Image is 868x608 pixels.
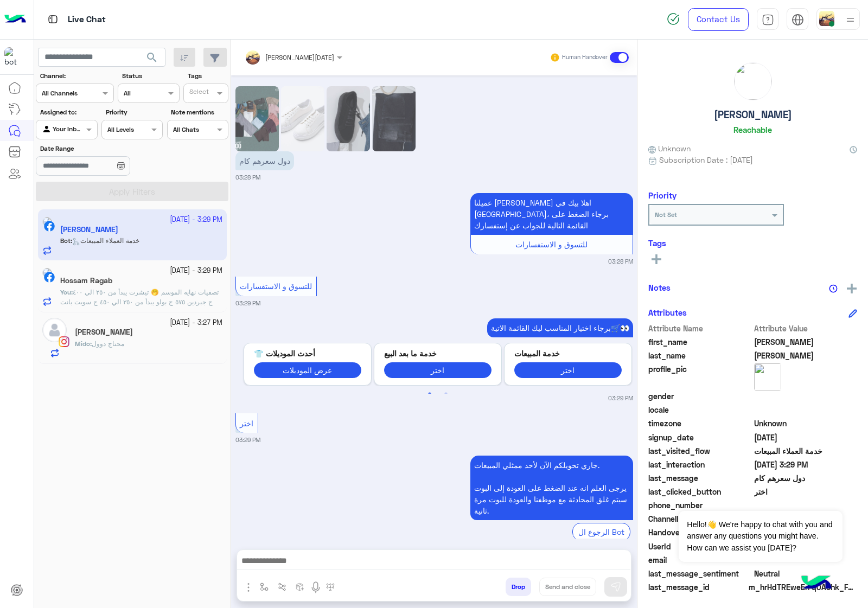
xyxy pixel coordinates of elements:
[754,568,858,579] span: 0
[281,86,324,151] img: Image
[754,432,858,443] span: 2024-09-15T09:08:45.776Z
[648,568,752,579] span: last_message_sentiment
[608,394,633,402] small: 03:29 PM
[797,565,835,603] img: hulul-logo.png
[754,363,781,391] img: picture
[122,71,178,81] label: Status
[847,284,857,293] img: add
[754,336,858,348] span: Mahmoud
[648,432,752,443] span: signup_date
[754,323,858,334] span: Attribute Value
[92,340,124,348] span: محتاج دوول
[754,472,858,484] span: دول سعرهم كام
[60,276,112,285] h5: Hossam Ragab
[679,511,842,562] span: Hello!👋 We're happy to chat with you and answer any questions you might have. How can we assist y...
[487,318,633,337] p: 1/10/2025, 3:29 PM
[648,238,857,248] h6: Tags
[235,436,260,444] small: 03:29 PM
[470,456,633,520] p: 1/10/2025, 3:29 PM
[733,125,772,135] h6: Reachable
[688,8,749,31] a: Contact Us
[441,388,451,399] button: 2 of 2
[648,513,752,524] span: ChannelId
[256,578,273,596] button: select flow
[254,362,361,378] button: عرض الموديلات
[170,266,222,276] small: [DATE] - 3:29 PM
[648,404,752,415] span: locale
[648,445,752,457] span: last_visited_flow
[46,12,60,26] img: tab
[648,143,691,154] span: Unknown
[106,107,162,117] label: Priority
[754,391,858,402] span: null
[648,336,752,348] span: first_name
[145,51,158,64] span: search
[829,284,838,293] img: notes
[572,523,630,541] div: الرجوع ال Bot
[326,583,335,592] img: make a call
[754,445,858,457] span: خدمة العملاء المبيعات
[235,151,294,170] p: 1/10/2025, 3:28 PM
[648,391,752,402] span: gender
[539,578,596,596] button: Send and close
[240,281,312,291] span: للتسوق و الاستفسارات
[792,14,804,26] img: tab
[60,288,73,296] b: :
[648,323,752,334] span: Attribute Name
[170,318,222,328] small: [DATE] - 3:27 PM
[648,283,671,292] h6: Notes
[75,340,90,348] span: Mido
[648,363,752,388] span: profile_pic
[44,272,55,283] img: Facebook
[273,578,291,596] button: Trigger scenario
[4,8,26,31] img: Logo
[291,578,309,596] button: create order
[40,107,96,117] label: Assigned to:
[514,362,622,378] button: اختر
[171,107,227,117] label: Note mentions
[470,193,633,235] p: 1/10/2025, 3:28 PM
[309,581,322,594] img: send voice note
[648,459,752,470] span: last_interaction
[235,86,279,151] img: Image
[754,418,858,429] span: Unknown
[75,328,133,337] h5: Mido Said
[40,71,113,81] label: Channel:
[240,419,253,428] span: اختر
[754,459,858,470] span: 2025-10-01T12:29:23.171Z
[667,12,680,25] img: spinner
[235,173,260,182] small: 03:28 PM
[844,13,857,27] img: profile
[648,308,687,317] h6: Attributes
[648,541,752,552] span: UserId
[762,14,774,26] img: tab
[562,53,608,62] small: Human Handover
[514,348,622,359] p: خدمة المبيعات
[648,486,752,497] span: last_clicked_button
[648,581,746,593] span: last_message_id
[754,350,858,361] span: Mohamed
[648,418,752,429] span: timezone
[714,108,792,121] h5: [PERSON_NAME]
[757,8,778,31] a: tab
[648,472,752,484] span: last_message
[42,318,67,342] img: defaultAdmin.png
[515,240,588,249] span: للتسوق و الاستفسارات
[68,12,106,27] p: Live Chat
[659,154,753,165] span: Subscription Date : [DATE]
[260,583,269,591] img: select flow
[648,527,752,538] span: HandoverOn
[254,348,361,359] p: أحدث الموديلات 👕
[296,583,304,591] img: create order
[648,350,752,361] span: last_name
[754,404,858,415] span: null
[4,47,24,67] img: 713415422032625
[648,554,752,566] span: email
[610,581,621,592] img: send message
[735,63,771,100] img: picture
[42,268,52,278] img: picture
[59,336,69,347] img: Instagram
[648,500,752,511] span: phone_number
[648,190,676,200] h6: Priority
[424,388,435,399] button: 1 of 2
